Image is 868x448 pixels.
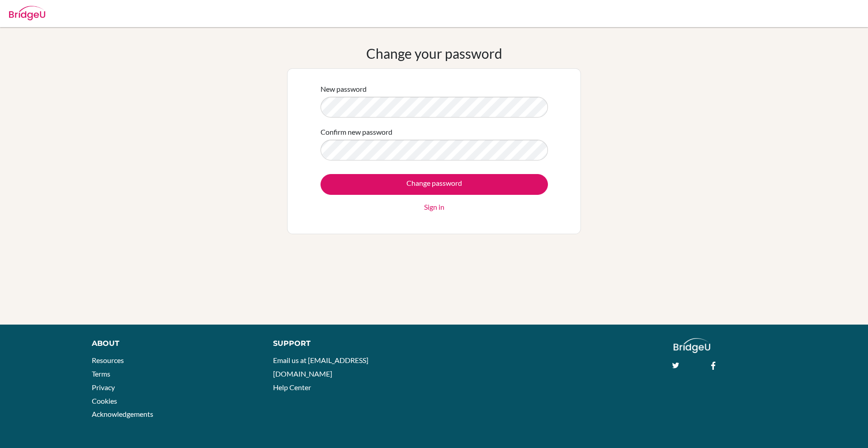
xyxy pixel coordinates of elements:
img: Bridge-U [9,6,45,20]
a: Terms [92,369,110,378]
label: Confirm new password [321,127,392,137]
a: Privacy [92,383,115,391]
a: Cookies [92,396,117,405]
img: logo_white@2x-f4f0deed5e89b7ecb1c2cc34c3e3d731f90f0f143d5ea2071677605dd97b5244.png [674,338,710,353]
a: Help Center [273,383,311,391]
div: Support [273,338,424,349]
h1: Change your password [366,45,502,61]
a: Sign in [424,202,444,212]
a: Acknowledgements [92,410,153,418]
a: Email us at [EMAIL_ADDRESS][DOMAIN_NAME] [273,356,368,378]
div: About [92,338,253,349]
input: Change password [321,174,548,195]
label: New password [321,84,367,94]
a: Resources [92,356,124,364]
